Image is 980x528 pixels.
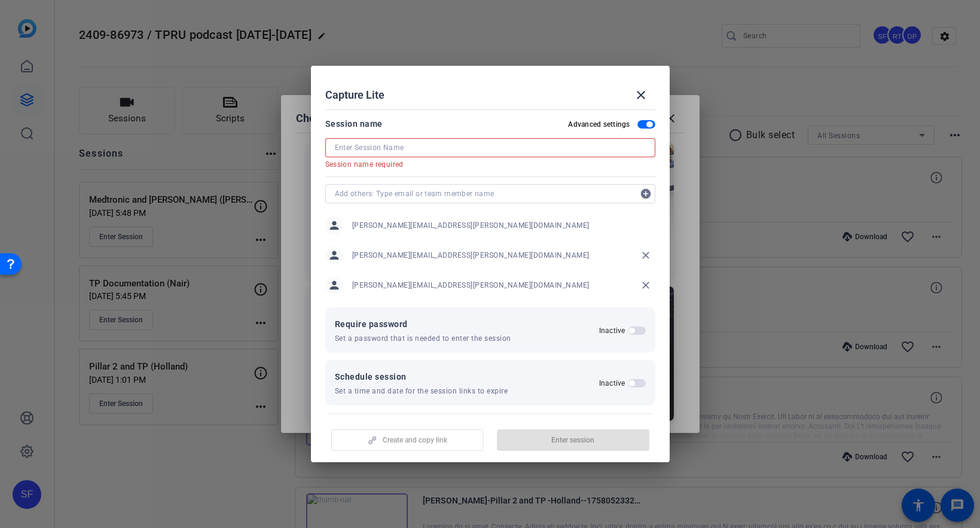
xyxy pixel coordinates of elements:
span: Schedule session [335,370,508,384]
span: [PERSON_NAME][EMAIL_ADDRESS][PERSON_NAME][DOMAIN_NAME] [352,280,590,290]
mat-icon: add_circle [636,184,655,203]
span: Set a password that is needed to enter the session [335,334,511,343]
span: [PERSON_NAME][EMAIL_ADDRESS][PERSON_NAME][DOMAIN_NAME] [352,251,590,260]
h2: Advanced settings [568,120,630,129]
input: Enter Session Name [335,141,646,155]
mat-icon: person [325,216,343,234]
span: Require password [335,317,511,331]
mat-icon: close [634,88,648,102]
button: Add [636,184,655,203]
mat-icon: person [325,276,343,294]
mat-icon: close [636,246,655,265]
mat-icon: close [636,276,655,295]
span: [PERSON_NAME][EMAIL_ADDRESS][PERSON_NAME][DOMAIN_NAME] [352,221,590,230]
mat-error: Session name required [325,157,646,170]
span: Set a time and date for the session links to expire [335,386,508,396]
input: Add others: Type email or team member name [335,187,634,201]
div: Capture Lite [325,81,655,109]
mat-icon: person [325,246,343,264]
div: Session name [325,117,383,131]
h2: Inactive [599,326,625,335]
h2: Inactive [599,379,625,388]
